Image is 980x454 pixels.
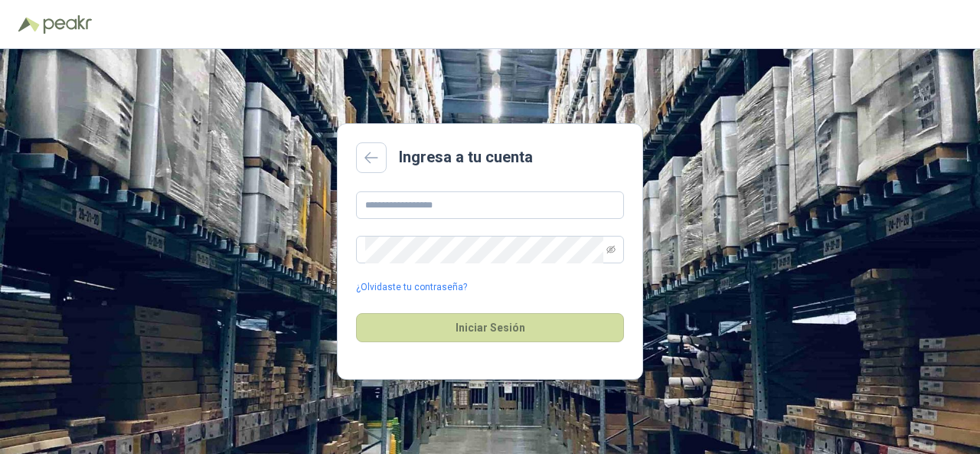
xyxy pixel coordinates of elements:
h2: Ingresa a tu cuenta [399,145,533,169]
button: Iniciar Sesión [356,313,624,342]
a: ¿Olvidaste tu contraseña? [356,280,467,295]
img: Peakr [43,15,92,34]
img: Logo [18,17,40,32]
span: eye-invisible [606,245,616,254]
